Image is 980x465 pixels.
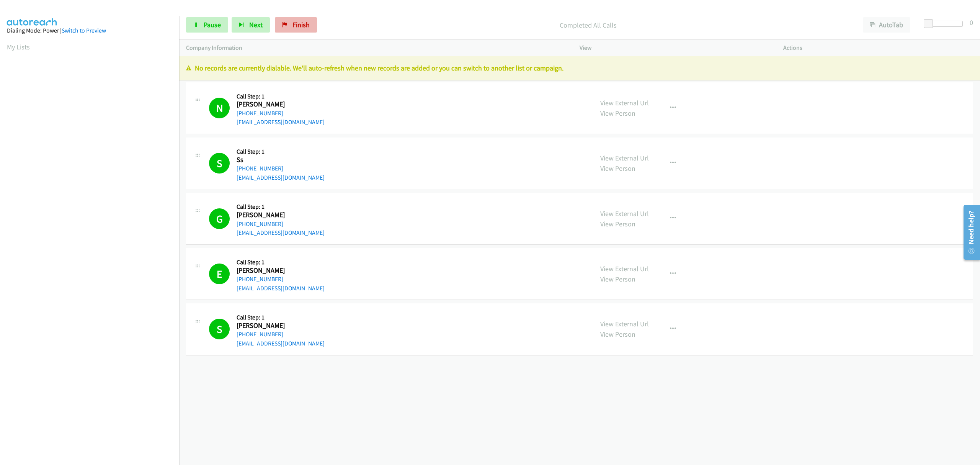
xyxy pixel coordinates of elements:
[209,153,230,174] h1: S
[600,164,635,173] a: View Person
[237,211,305,219] h2: [PERSON_NAME]
[237,266,305,275] h2: [PERSON_NAME]
[237,165,283,172] a: [PHONE_NUMBER]
[600,154,649,162] a: View External Url
[600,98,649,107] a: View External Url
[237,100,305,109] h2: [PERSON_NAME]
[237,148,325,156] h5: Call Step: 1
[600,319,649,328] a: View External Url
[209,319,230,339] h1: S
[186,17,228,33] a: Pause
[237,285,325,292] a: [EMAIL_ADDRESS][DOMAIN_NAME]
[62,27,106,34] a: Switch to Preview
[7,59,179,423] iframe: Dialpad
[249,20,263,29] span: Next
[600,219,635,228] a: View Person
[209,208,230,229] h1: G
[928,21,963,27] div: Delay between calls (in seconds)
[600,209,649,218] a: View External Url
[237,174,325,181] a: [EMAIL_ADDRESS][DOMAIN_NAME]
[237,156,305,164] h2: Ss
[7,43,30,51] a: My Lists
[600,264,649,273] a: View External Url
[237,259,325,266] h5: Call Step: 1
[237,93,325,100] h5: Call Step: 1
[600,275,635,283] a: View Person
[237,118,325,126] a: [EMAIL_ADDRESS][DOMAIN_NAME]
[237,229,325,236] a: [EMAIL_ADDRESS][DOMAIN_NAME]
[237,275,283,283] a: [PHONE_NUMBER]
[7,26,172,35] div: Dialing Mode: Power |
[186,43,566,52] p: Company Information
[237,203,325,211] h5: Call Step: 1
[292,20,310,29] span: Finish
[600,330,635,339] a: View Person
[970,17,973,28] div: 0
[237,340,325,347] a: [EMAIL_ADDRESS][DOMAIN_NAME]
[237,331,283,338] a: [PHONE_NUMBER]
[863,17,910,33] button: AutoTab
[327,20,849,30] p: Completed All Calls
[204,20,221,29] span: Pause
[237,110,283,117] a: [PHONE_NUMBER]
[209,264,230,284] h1: E
[237,220,283,228] a: [PHONE_NUMBER]
[237,314,325,321] h5: Call Step: 1
[209,98,230,118] h1: N
[958,202,980,263] iframe: Resource Center
[580,43,769,52] p: View
[232,17,270,33] button: Next
[186,63,973,73] p: No records are currently dialable. We'll auto-refresh when new records are added or you can switc...
[237,321,305,330] h2: [PERSON_NAME]
[275,17,317,33] a: Finish
[783,43,973,52] p: Actions
[600,109,635,118] a: View Person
